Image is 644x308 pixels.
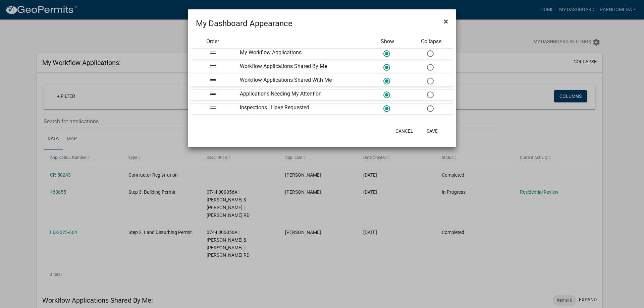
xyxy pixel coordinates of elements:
button: Close [438,12,453,31]
i: drag_handle [209,104,217,112]
i: drag_handle [209,90,217,98]
button: Cancel [390,125,419,137]
div: Inspections I Have Requested [235,104,366,114]
i: drag_handle [209,49,217,57]
span: × [444,17,448,26]
div: Workflow Applications Shared By Me [235,62,366,73]
i: drag_handle [209,62,217,70]
div: Collapse [410,38,453,46]
div: Order [191,38,234,46]
div: My Workflow Applications [235,49,366,59]
div: Show [366,38,409,46]
h4: My Dashboard Appearance [196,17,292,29]
div: Workflow Applications Shared With Me [235,76,366,86]
i: drag_handle [209,76,217,84]
div: Applications Needing My Attention [235,90,366,100]
button: Save [421,125,443,137]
